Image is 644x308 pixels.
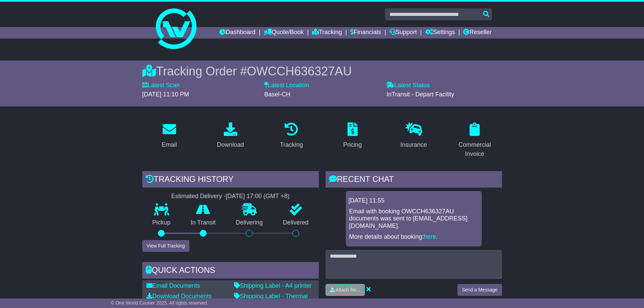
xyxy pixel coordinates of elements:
[146,293,212,300] a: Download Documents
[389,27,417,39] a: Support
[217,140,244,149] div: Download
[264,27,304,39] a: Quote/Book
[111,300,209,306] span: © One World Courier 2025. All rights reserved.
[350,27,381,39] a: Financials
[349,197,479,205] div: [DATE] 11:55
[312,27,342,39] a: Tracking
[326,171,502,189] div: RECENT CHAT
[425,27,455,39] a: Settings
[349,233,478,241] p: More details about booking: .
[226,193,290,200] div: [DATE] 17:00 (GMT +8)
[448,120,502,161] a: Commercial Invoice
[400,140,427,149] div: Insurance
[142,82,180,89] label: Latest Scan
[234,293,308,307] a: Shipping Label - Thermal printer
[452,140,498,159] div: Commercial Invoice
[424,233,436,240] a: here
[457,284,502,296] button: Send a Message
[280,140,303,149] div: Tracking
[247,64,352,78] span: OWCCH636327AU
[234,282,312,289] a: Shipping Label - A4 printer
[386,91,454,98] span: InTransit - Depart Facility
[396,120,431,152] a: Insurance
[142,262,319,280] div: Quick Actions
[157,120,181,152] a: Email
[162,140,177,149] div: Email
[142,64,502,78] div: Tracking Order #
[142,193,319,200] div: Estimated Delivery -
[142,91,189,98] span: [DATE] 11:10 PM
[276,120,307,152] a: Tracking
[264,82,309,89] label: Latest Location
[273,219,319,227] p: Delivered
[463,27,492,39] a: Reseller
[264,91,290,98] span: Basel-CH
[181,219,226,227] p: In Transit
[339,120,366,152] a: Pricing
[386,82,430,89] label: Latest Status
[226,219,273,227] p: Delivering
[142,240,189,252] button: View Full Tracking
[349,208,478,230] p: Email with booking OWCCH636327AU documents was sent to [EMAIL_ADDRESS][DOMAIN_NAME].
[142,171,319,189] div: Tracking history
[146,282,200,289] a: Email Documents
[142,219,181,227] p: Pickup
[212,120,248,152] a: Download
[343,140,362,149] div: Pricing
[219,27,256,39] a: Dashboard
